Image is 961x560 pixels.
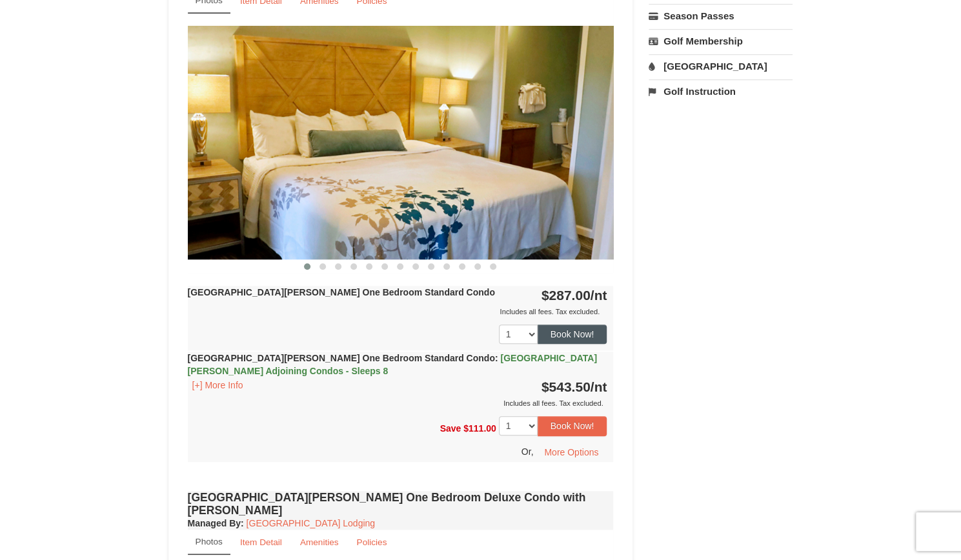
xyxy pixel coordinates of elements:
[188,530,230,555] a: Photos
[541,288,607,303] strong: $287.00
[541,379,591,394] span: $543.50
[188,378,248,392] button: [+] More Info
[300,537,339,547] small: Amenities
[521,446,534,456] span: Or,
[188,26,614,259] img: 18876286-121-55434444.jpg
[188,518,241,528] span: Managed By
[348,530,395,555] a: Policies
[649,29,793,53] a: Golf Membership
[649,4,793,28] a: Season Passes
[356,537,387,547] small: Policies
[196,537,223,546] small: Photos
[188,287,495,297] strong: [GEOGRAPHIC_DATA][PERSON_NAME] One Bedroom Standard Condo
[591,288,607,303] span: /nt
[536,443,607,462] button: More Options
[188,518,244,528] strong: :
[188,491,614,517] h4: [GEOGRAPHIC_DATA][PERSON_NAME] One Bedroom Deluxe Condo with [PERSON_NAME]
[292,530,347,555] a: Amenities
[538,325,607,344] button: Book Now!
[649,54,793,78] a: [GEOGRAPHIC_DATA]
[240,537,282,547] small: Item Detail
[463,423,496,434] span: $111.00
[247,518,375,528] a: [GEOGRAPHIC_DATA] Lodging
[188,397,607,410] div: Includes all fees. Tax excluded.
[538,416,607,435] button: Book Now!
[440,423,461,434] span: Save
[232,530,290,555] a: Item Detail
[649,79,793,103] a: Golf Instruction
[188,305,607,318] div: Includes all fees. Tax excluded.
[591,379,607,394] span: /nt
[188,353,597,376] strong: [GEOGRAPHIC_DATA][PERSON_NAME] One Bedroom Standard Condo
[495,353,498,363] span: :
